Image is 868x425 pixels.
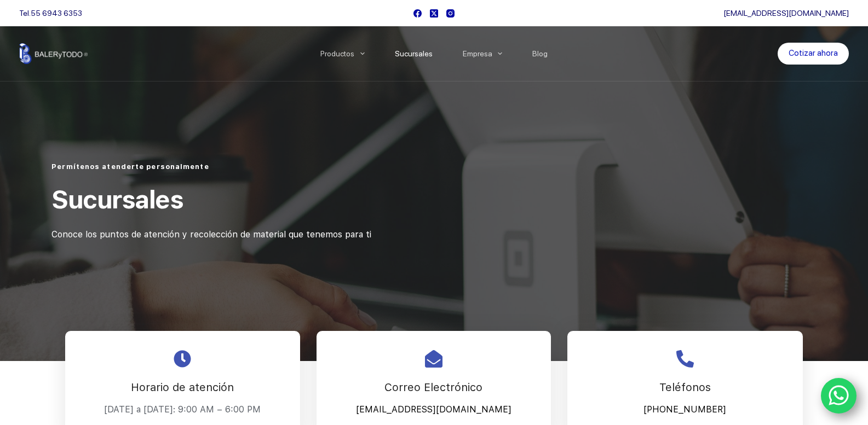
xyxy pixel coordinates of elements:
a: [EMAIL_ADDRESS][DOMAIN_NAME] [723,9,849,18]
span: Permítenos atenderte personalmente [51,162,209,171]
a: 55 6943 6353 [31,9,82,18]
a: Facebook [413,9,422,18]
p: [EMAIL_ADDRESS][DOMAIN_NAME] [330,401,537,418]
p: [PHONE_NUMBER] [581,401,789,418]
span: Horario de atención [131,381,234,394]
a: Instagram [446,9,455,18]
span: [DATE] a [DATE]: 9:00 AM – 6:00 PM [104,404,261,415]
span: Teléfonos [659,381,711,394]
span: Tel. [19,9,82,18]
img: Balerytodo [19,43,88,64]
span: Conoce los puntos de atención y recolección de material que tenemos para ti [51,229,371,240]
a: Cotizar ahora [778,43,849,65]
a: WhatsApp [821,378,857,414]
nav: Menu Principal [305,26,563,81]
a: X (Twitter) [430,9,438,18]
span: Sucursales [51,184,183,214]
span: Correo Electrónico [384,381,482,394]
